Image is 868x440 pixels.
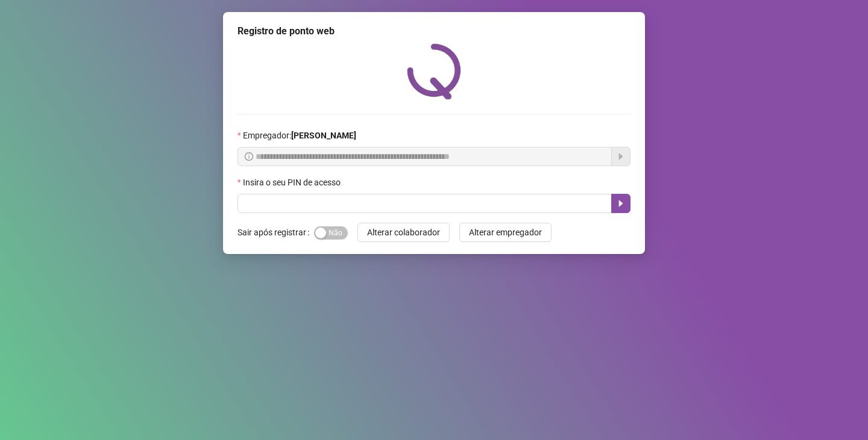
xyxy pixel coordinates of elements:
label: Insira o seu PIN de acesso [237,176,348,189]
img: QRPoint [407,43,461,99]
span: Empregador : [243,129,356,142]
label: Sair após registrar [237,223,314,242]
span: Alterar colaborador [367,226,440,239]
strong: [PERSON_NAME] [291,131,356,140]
span: info-circle [245,152,253,161]
span: Alterar empregador [469,226,542,239]
div: Registro de ponto web [237,24,631,39]
span: caret-right [616,199,626,208]
button: Alterar empregador [459,223,552,242]
button: Alterar colaborador [357,223,450,242]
